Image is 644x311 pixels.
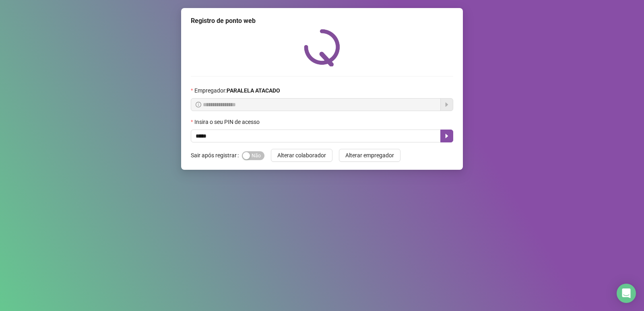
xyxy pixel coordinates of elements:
[191,149,242,162] label: Sair após registrar
[339,149,400,162] button: Alterar empregador
[617,284,636,303] div: Open Intercom Messenger
[196,102,201,107] span: info-circle
[271,149,332,162] button: Alterar colaborador
[191,117,265,126] label: Insira o seu PIN de acesso
[191,16,453,26] div: Registro de ponto web
[277,151,326,160] span: Alterar colaborador
[345,151,394,160] span: Alterar empregador
[227,87,280,94] strong: PARALELA ATACADO
[444,133,450,139] span: caret-right
[304,29,340,66] img: QRPoint
[194,86,280,95] span: Empregador :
